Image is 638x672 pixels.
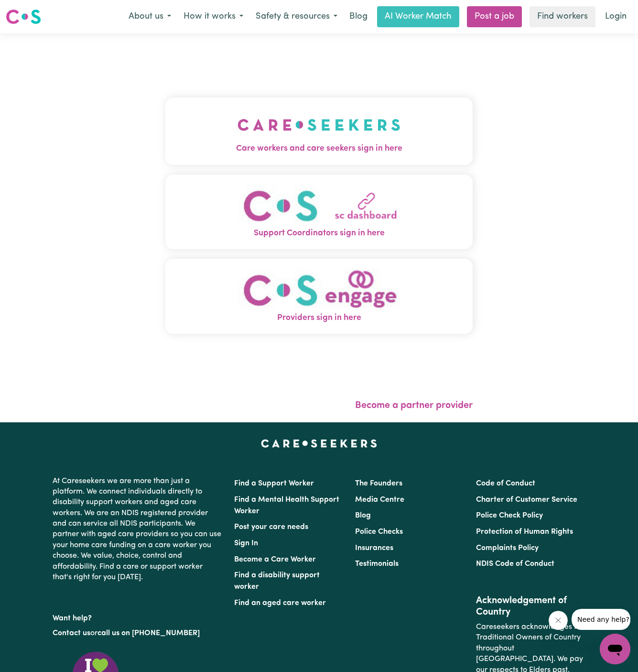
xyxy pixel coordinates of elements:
[165,312,473,324] span: Providers sign in here
[377,6,459,27] a: AI Worker Match
[234,572,320,591] a: Find a disability support worker
[355,544,393,552] a: Insurances
[165,98,473,165] button: Care workers and care seekers sign in here
[165,175,473,250] button: Support Coordinators sign in here
[53,624,223,642] p: or
[6,8,41,25] img: Careseekers logo
[476,512,543,519] a: Police Check Policy
[234,480,314,487] a: Find a Support Worker
[355,528,403,536] a: Police Checks
[97,629,200,637] a: call us on [PHONE_NUMBER]
[6,6,41,28] a: Careseekers logo
[234,599,326,607] a: Find an aged care worker
[249,7,344,27] button: Safety & resources
[476,496,577,504] a: Charter of Customer Service
[467,6,522,27] a: Post a job
[476,480,535,487] a: Code of Conduct
[234,540,258,547] a: Sign In
[600,634,630,664] iframe: Button to launch messaging window
[355,512,371,519] a: Blog
[355,480,402,487] a: The Founders
[355,560,399,568] a: Testimonials
[530,6,595,27] a: Find workers
[572,609,630,630] iframe: Message from company
[53,629,90,637] a: Contact us
[476,528,573,536] a: Protection of Human Rights
[165,143,473,155] span: Care workers and care seekers sign in here
[549,611,568,630] iframe: Close message
[53,472,223,587] p: At Careseekers we are more than just a platform. We connect individuals directly to disability su...
[165,227,473,240] span: Support Coordinators sign in here
[599,6,632,27] a: Login
[355,401,473,410] a: Become a partner provider
[476,544,539,552] a: Complaints Policy
[122,7,177,27] button: About us
[355,496,404,504] a: Media Centre
[344,6,373,27] a: Blog
[476,595,585,618] h2: Acknowledgement of Country
[476,560,554,568] a: NDIS Code of Conduct
[234,556,316,563] a: Become a Care Worker
[234,523,308,531] a: Post your care needs
[53,609,223,624] p: Want help?
[165,259,473,334] button: Providers sign in here
[177,7,249,27] button: How it works
[261,440,377,447] a: Careseekers home page
[234,496,339,515] a: Find a Mental Health Support Worker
